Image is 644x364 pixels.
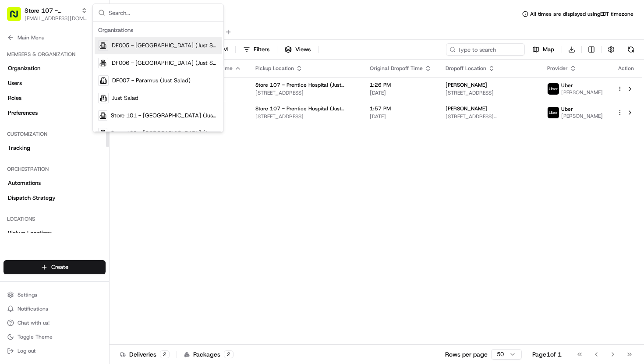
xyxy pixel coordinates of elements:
a: Organization [4,61,106,75]
img: uber-new-logo.jpeg [548,107,559,118]
div: Members & Organization [4,47,106,61]
span: DF005 - [GEOGRAPHIC_DATA] (Just Salad) [112,42,218,49]
button: Store 107 - Prentice Hospital (Just Salad) [25,6,78,15]
span: [PERSON_NAME] [446,105,487,112]
div: Packages [184,350,234,359]
input: Type to search [446,43,525,56]
span: Main Menu [18,34,44,41]
a: Users [4,76,106,90]
span: Uber [561,82,573,89]
span: Settings [18,291,37,298]
button: Toggle Theme [4,331,106,343]
button: Views [281,43,315,56]
span: Map [543,46,554,53]
div: Deliveries [120,350,170,359]
button: Chat with us! [4,317,106,329]
span: Create [51,263,68,271]
span: Preferences [8,109,38,117]
span: [STREET_ADDRESS] [255,113,356,120]
span: Roles [8,94,21,102]
span: DF006 - [GEOGRAPHIC_DATA] (Just Salad) [112,59,218,67]
button: Create [4,260,106,274]
span: Log out [18,347,35,354]
div: 2 [224,350,234,358]
span: [PERSON_NAME] [446,81,487,88]
span: [STREET_ADDRESS] [255,89,356,96]
span: Store 102 - [GEOGRAPHIC_DATA] (Just Salad) [111,129,218,137]
button: [EMAIL_ADDRESS][DOMAIN_NAME] [25,15,87,22]
p: Rows per page [445,350,488,359]
span: 1:26 PM [370,81,432,88]
button: Store 107 - Prentice Hospital (Just Salad)[EMAIL_ADDRESS][DOMAIN_NAME] [4,4,91,25]
span: Dispatch Strategy [8,194,56,202]
span: All times are displayed using EDT timezone [530,11,633,18]
button: Notifications [4,303,106,315]
div: 2 [160,350,170,358]
span: Filters [254,46,269,53]
span: Pickup Locations [8,229,52,237]
div: Locations [4,212,106,226]
span: Tracking [8,144,30,152]
div: Organizations [95,24,222,37]
a: Roles [4,91,106,105]
a: Preferences [4,106,106,120]
span: [DATE] [370,89,432,96]
span: [PERSON_NAME] [561,113,603,120]
span: Organization [8,64,40,72]
button: Map [528,43,558,56]
span: Provider [547,65,568,72]
button: Settings [4,289,106,301]
button: Main Menu [4,32,106,44]
span: [STREET_ADDRESS][PERSON_NAME] [446,113,533,120]
a: Tracking [4,141,106,155]
span: Users [8,79,22,87]
span: 1:57 PM [370,105,432,112]
div: Customization [4,127,106,141]
span: Just Salad [112,94,138,102]
span: Automations [8,179,41,187]
span: Dropoff Location [446,65,486,72]
span: Chat with us! [18,319,50,326]
a: Pickup Locations [4,226,106,240]
span: Store 107 - Prentice Hospital (Just Salad) [255,81,356,88]
div: Orchestration [4,162,106,176]
button: Filters [239,43,273,56]
span: Toggle Theme [18,333,53,340]
span: [DATE] [370,113,432,120]
span: DF007 - Paramus (Just Salad) [112,77,191,85]
button: Refresh [625,43,637,56]
span: [PERSON_NAME] [561,89,603,96]
div: Suggestions [93,22,223,132]
span: Pickup Location [255,65,294,72]
img: uber-new-logo.jpeg [548,83,559,95]
input: Search... [109,4,218,21]
span: Views [295,46,311,53]
span: [STREET_ADDRESS] [446,89,533,96]
span: Store 107 - Prentice Hospital (Just Salad) [255,105,356,112]
span: Original Dropoff Time [370,65,423,72]
span: Store 101 - [GEOGRAPHIC_DATA] (Just Salad) [111,112,218,120]
a: Automations [4,176,106,190]
div: Action [617,65,635,72]
a: Dispatch Strategy [4,191,106,205]
button: Log out [4,345,106,357]
span: Uber [561,106,573,113]
div: Page 1 of 1 [532,350,562,359]
span: Notifications [18,305,48,312]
